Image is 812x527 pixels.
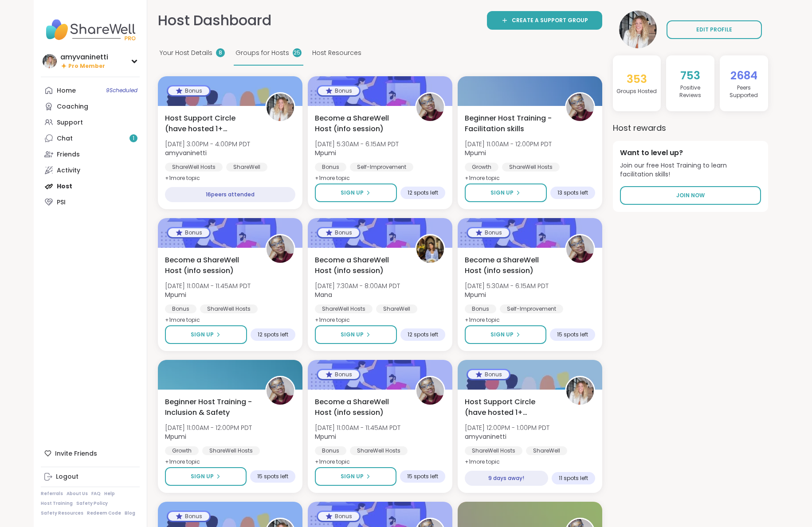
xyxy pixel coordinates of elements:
span: Sign Up [490,331,514,339]
div: Bonus [468,370,509,379]
div: 8 [216,48,225,57]
div: 25 [293,48,302,57]
img: Mpumi [566,94,594,121]
button: Sign Up [315,325,397,344]
span: [DATE] 5:30AM - 6:15AM PDT [315,140,399,148]
div: Support [57,118,83,127]
span: Host Support Circle (have hosted 1+ session) [165,113,255,134]
div: Bonus [318,512,359,521]
div: Bonus [315,446,346,455]
a: Help [104,491,115,497]
a: Safety Resources [41,510,83,516]
a: Blog [125,510,135,516]
span: Become a ShareWell Host (info session) [315,113,405,134]
a: Safety Policy [76,500,108,507]
span: Join Now [676,191,705,199]
span: [DATE] 11:00AM - 12:00PM PDT [465,140,552,148]
a: Redeem Code [87,510,121,516]
a: Home9Scheduled [41,82,140,98]
div: Growth [165,446,199,455]
span: 12 spots left [408,189,438,196]
div: Self-Improvement [350,163,413,172]
span: [DATE] 11:00AM - 11:45AM PDT [165,281,251,290]
button: Sign Up [465,325,546,344]
img: ShareWell Nav Logo [41,14,140,45]
div: Growth [465,163,498,172]
div: Home [57,86,76,95]
span: Sign Up [191,331,214,339]
b: Mpumi [315,148,336,157]
div: ShareWell Hosts [315,304,373,313]
div: ShareWell Hosts [350,446,408,455]
a: Logout [41,469,140,485]
a: Friends [41,146,140,162]
a: Join Now [620,186,761,205]
img: amyvaninetti [267,94,294,121]
b: amyvaninetti [465,432,506,441]
span: 1 [133,135,134,142]
div: Bonus [318,370,359,379]
div: ShareWell Hosts [465,446,522,455]
img: Mpumi [566,235,594,263]
span: 11 spots left [559,475,588,482]
div: Bonus [168,86,209,95]
span: Become a ShareWell Host (info session) [465,255,555,276]
span: [DATE] 11:00AM - 11:45AM PDT [315,423,400,432]
div: PSI [57,198,66,207]
div: ShareWell [526,446,567,455]
b: Mana [315,290,332,299]
span: [DATE] 3:00PM - 4:00PM PDT [165,140,250,148]
b: Mpumi [465,290,486,299]
span: 15 spots left [557,331,588,338]
img: Mpumi [416,377,444,405]
span: Become a ShareWell Host (info session) [315,255,405,276]
span: 13 spots left [557,189,588,196]
div: Bonus [165,304,196,313]
span: Become a ShareWell Host (info session) [165,255,255,276]
div: ShareWell Hosts [202,446,260,455]
a: Referrals [41,491,63,497]
button: Sign Up [465,183,547,202]
span: Host Support Circle (have hosted 1+ session) [465,397,555,418]
a: About Us [67,491,88,497]
span: Sign Up [341,331,364,339]
iframe: Spotlight [130,104,137,111]
span: Beginner Host Training - Facilitation skills [465,113,555,134]
div: Friends [57,150,80,159]
a: FAQ [91,491,101,497]
img: Mpumi [267,235,294,263]
span: Create a support group [512,16,588,24]
span: Sign Up [341,472,364,480]
div: Invite Friends [41,445,140,461]
span: Beginner Host Training - Inclusion & Safety [165,397,255,418]
span: [DATE] 12:00PM - 1:00PM PDT [465,423,549,432]
h1: Host Dashboard [158,11,271,31]
a: Activity [41,162,140,178]
span: Pro Member [68,62,105,70]
span: 753 [680,68,700,83]
div: Chat [57,134,73,143]
a: Chat1 [41,130,140,146]
button: Sign Up [315,183,397,202]
div: Activity [57,166,80,175]
div: ShareWell Hosts [165,163,223,172]
div: Bonus [315,163,346,172]
a: PSI [41,194,140,210]
span: Sign Up [341,189,364,197]
img: Mpumi [416,94,444,121]
div: Bonus [168,228,209,237]
span: EDIT PROFILE [696,26,732,34]
span: Join our free Host Training to learn facilitation skills! [620,161,761,179]
h4: Groups Hosted [616,88,657,95]
h3: Host rewards [613,122,768,134]
span: 15 spots left [257,473,288,480]
span: [DATE] 7:30AM - 8:00AM PDT [315,281,400,290]
div: Coaching [57,102,88,111]
img: Mana [416,235,444,263]
div: 9 days away! [465,471,548,486]
h4: Peers Supported [723,84,765,99]
a: EDIT PROFILE [667,20,762,39]
div: 16 peers attended [165,187,295,202]
span: [DATE] 11:00AM - 12:00PM PDT [165,423,252,432]
img: amyvaninetti [619,11,657,48]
